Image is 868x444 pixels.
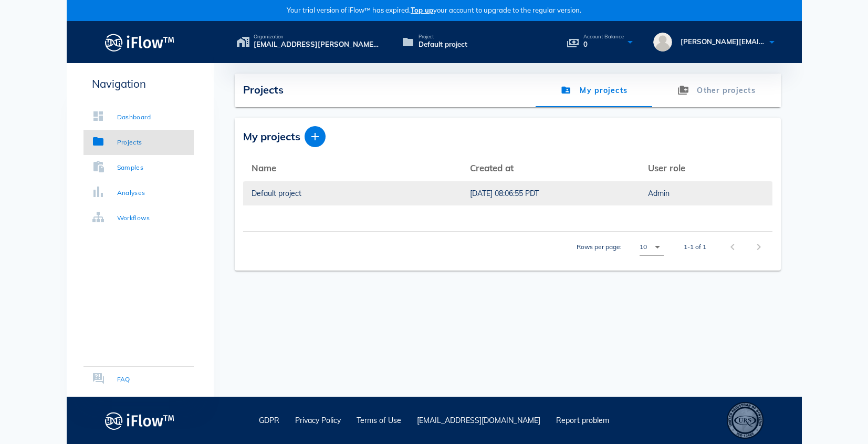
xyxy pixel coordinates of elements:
div: Dashboard [117,112,151,122]
div: FAQ [117,374,130,385]
img: avatar.16069ca8.svg [653,33,672,51]
span: Top up [411,6,433,14]
img: logo [105,409,175,432]
span: Your trial version of iFlow™ has expired. [287,5,581,16]
div: Workflows [117,213,150,223]
span: Projects [243,83,284,96]
a: Default project [252,181,454,205]
i: arrow_drop_down [651,241,664,253]
span: Name [252,162,276,173]
span: My projects [243,129,300,144]
span: Project [419,34,467,39]
span: User role [648,162,685,173]
span: your account to upgrade to the regular version. [411,6,581,14]
a: Other projects [653,74,781,107]
a: GDPR [259,416,279,425]
th: Created at: Not sorted. Activate to sort ascending. [462,156,640,181]
span: 0 [583,39,624,50]
th: Name: Not sorted. Activate to sort ascending. [243,156,462,181]
p: Navigation [83,76,194,92]
div: Rows per page: [577,232,664,262]
span: Created at [470,162,514,173]
a: My projects [536,74,653,107]
span: Organization [254,34,379,39]
a: [DATE] 08:06:55 PDT [470,181,631,205]
div: Projects [117,137,142,148]
span: Account Balance [583,34,624,39]
a: Report problem [556,416,609,425]
div: ISO 13485 – Quality Management System [727,402,764,439]
div: 10Rows per page: [640,239,664,255]
a: Privacy Policy [295,416,341,425]
div: 10 [640,242,647,252]
a: Logo [67,30,214,54]
th: User role: Not sorted. Activate to sort ascending. [640,156,772,181]
span: Default project [419,39,467,50]
div: Samples [117,162,144,173]
a: Terms of Use [357,416,401,425]
a: [EMAIL_ADDRESS][DOMAIN_NAME] [417,416,540,425]
div: 1-1 of 1 [684,242,706,252]
div: Analyses [117,188,145,198]
span: [EMAIL_ADDRESS][PERSON_NAME][DOMAIN_NAME]'s organization [254,39,379,50]
a: Admin [648,181,764,205]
